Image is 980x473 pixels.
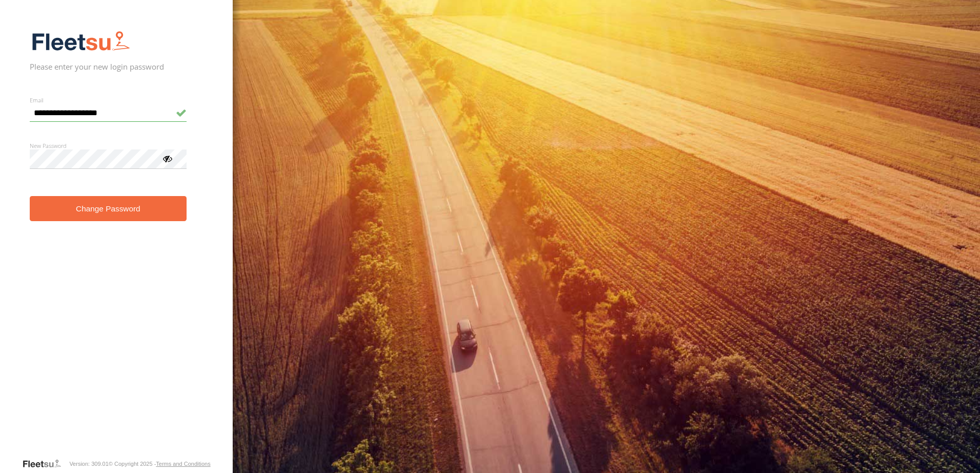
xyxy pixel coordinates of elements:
[30,196,187,221] button: Change Password
[30,96,187,104] label: Email
[30,142,187,149] label: New Password
[22,459,69,469] a: Visit our Website
[30,29,132,55] img: Fleetsu
[156,461,210,467] a: Terms and Conditions
[69,461,108,467] div: Version: 309.01
[109,461,211,467] div: © Copyright 2025 -
[30,61,187,72] h2: Please enter your new login password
